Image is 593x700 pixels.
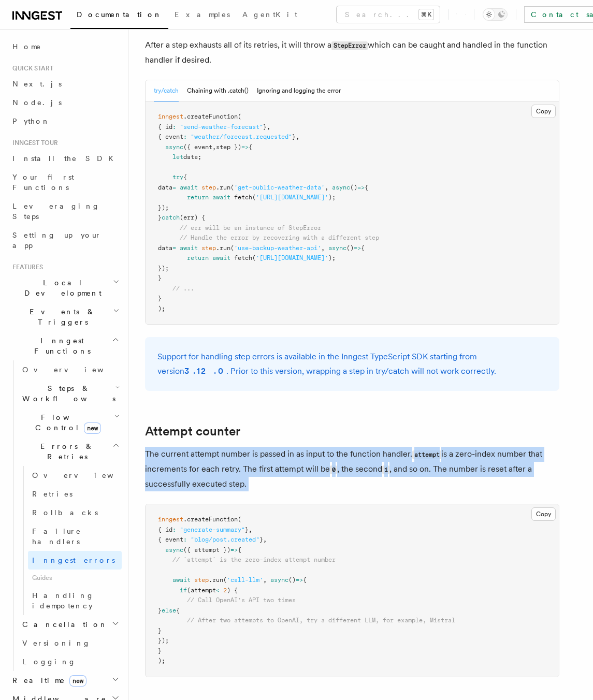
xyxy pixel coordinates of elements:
[249,526,252,533] span: ,
[187,617,455,624] span: // After two attempts to OpenAI, try a different LLM, for example, Mistral
[180,123,263,130] span: "send-weather-forecast"
[28,551,122,570] a: Inngest errors
[187,254,209,261] span: return
[321,244,325,252] span: ,
[18,408,122,437] button: Flow Controlnew
[365,184,368,191] span: {
[172,184,176,191] span: =
[216,244,230,252] span: .run
[145,38,559,67] p: After a step exhausts all of its retries, it will throw a which can be caught and handled in the ...
[183,113,238,120] span: .createFunction
[223,576,227,584] span: (
[158,607,162,614] span: }
[158,526,172,533] span: { id
[8,273,122,302] button: Local Development
[270,576,288,584] span: async
[227,587,238,594] span: ) {
[28,570,122,586] span: Guides
[18,634,122,652] a: Versioning
[267,123,270,130] span: ,
[354,244,361,252] span: =>
[158,516,183,523] span: inngest
[8,112,122,130] a: Python
[18,466,122,615] div: Errors & Retries
[158,123,172,130] span: { id
[183,173,187,181] span: {
[162,214,180,221] span: catch
[32,508,98,517] span: Rollbacks
[180,244,198,252] span: await
[180,234,379,241] span: // Handle the error by recovering with a different step
[194,576,209,584] span: step
[263,536,267,543] span: ,
[8,331,122,360] button: Inngest Functions
[158,113,183,120] span: inngest
[32,490,73,498] span: Retries
[175,10,230,19] span: Examples
[259,536,263,543] span: }
[483,8,508,21] button: Toggle dark mode
[234,244,321,252] span: 'use-backup-weather-api'
[32,471,139,479] span: Overview
[331,41,368,50] code: StepError
[180,214,205,221] span: (err) {
[32,527,81,546] span: Failure handlers
[145,424,240,439] a: Attempt counter
[531,507,556,521] button: Copy
[168,3,236,28] a: Examples
[212,254,230,261] span: await
[18,619,108,630] span: Cancellation
[212,143,216,151] span: ,
[8,37,122,56] a: Home
[236,3,303,28] a: AgentKit
[419,9,433,20] kbd: ⌘K
[288,576,296,584] span: ()
[158,637,169,644] span: });
[158,265,169,272] span: });
[18,437,122,466] button: Errors & Retries
[69,675,86,687] span: new
[172,153,183,161] span: let
[165,546,183,553] span: async
[12,173,74,192] span: Your first Functions
[22,366,129,374] span: Overview
[183,516,238,523] span: .createFunction
[256,194,328,201] span: '[URL][DOMAIN_NAME]'
[216,143,241,151] span: step })
[172,556,336,563] span: // `attempt` is the zero-index attempt number
[172,173,183,181] span: try
[12,98,62,107] span: Node.js
[8,336,112,356] span: Inngest Functions
[180,224,321,231] span: // err will be an instance of StepError
[176,607,180,614] span: {
[296,576,303,584] span: =>
[209,576,223,584] span: .run
[252,254,256,261] span: (
[230,244,234,252] span: (
[28,522,122,551] a: Failure handlers
[172,244,176,252] span: =
[8,307,113,327] span: Events & Triggers
[256,254,328,261] span: '[URL][DOMAIN_NAME]'
[328,254,336,261] span: );
[242,10,297,19] span: AgentKit
[263,123,267,130] span: }
[531,105,556,118] button: Copy
[158,305,165,312] span: );
[84,422,101,434] span: new
[8,168,122,197] a: Your first Functions
[212,194,230,201] span: await
[158,184,172,191] span: data
[201,244,216,252] span: step
[70,3,168,29] a: Documentation
[18,360,122,379] a: Overview
[158,647,162,654] span: }
[28,485,122,503] a: Retries
[77,10,162,19] span: Documentation
[361,244,365,252] span: {
[382,465,389,474] code: 1
[22,658,76,666] span: Logging
[350,184,357,191] span: ()
[330,465,337,474] code: 0
[165,143,183,151] span: async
